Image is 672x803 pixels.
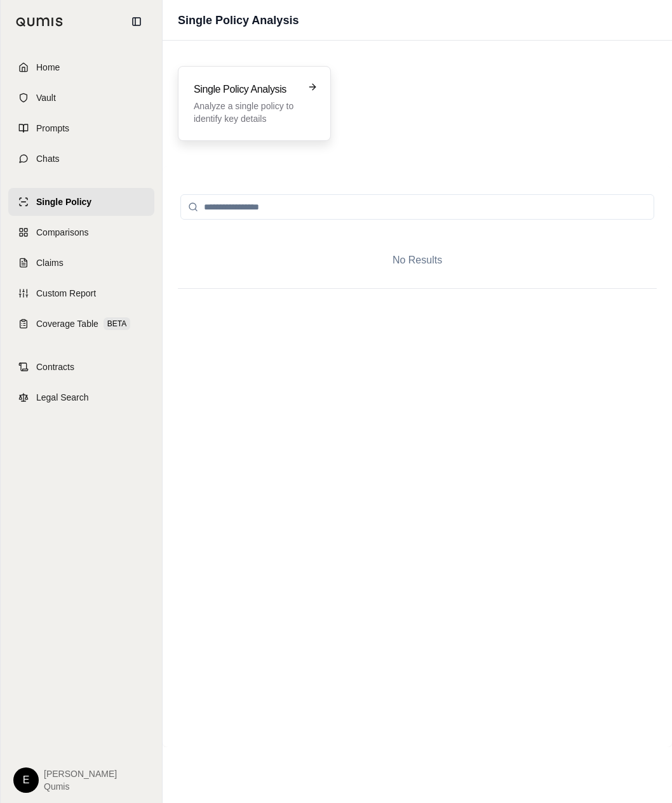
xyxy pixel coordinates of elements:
[8,383,154,411] a: Legal Search
[13,767,39,793] div: E
[36,61,60,74] span: Home
[8,53,154,81] a: Home
[36,122,69,135] span: Prompts
[36,391,89,404] span: Legal Search
[194,100,297,125] p: Analyze a single policy to identify key details
[178,232,657,288] div: No Results
[8,310,154,338] a: Coverage TableBETA
[194,82,297,97] h3: Single Policy Analysis
[36,91,56,104] span: Vault
[8,114,154,142] a: Prompts
[36,317,98,330] span: Coverage Table
[36,152,60,165] span: Chats
[8,279,154,307] a: Custom Report
[44,780,117,793] span: Qumis
[16,17,64,27] img: Qumis Logo
[8,218,154,246] a: Comparisons
[8,188,154,216] a: Single Policy
[8,145,154,173] a: Chats
[126,11,147,32] button: Collapse sidebar
[8,353,154,381] a: Contracts
[36,287,96,300] span: Custom Report
[8,249,154,277] a: Claims
[36,226,88,239] span: Comparisons
[44,767,117,780] span: [PERSON_NAME]
[8,84,154,112] a: Vault
[36,196,91,208] span: Single Policy
[178,11,299,29] h1: Single Policy Analysis
[36,361,74,373] span: Contracts
[104,317,130,330] span: BETA
[36,256,64,269] span: Claims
